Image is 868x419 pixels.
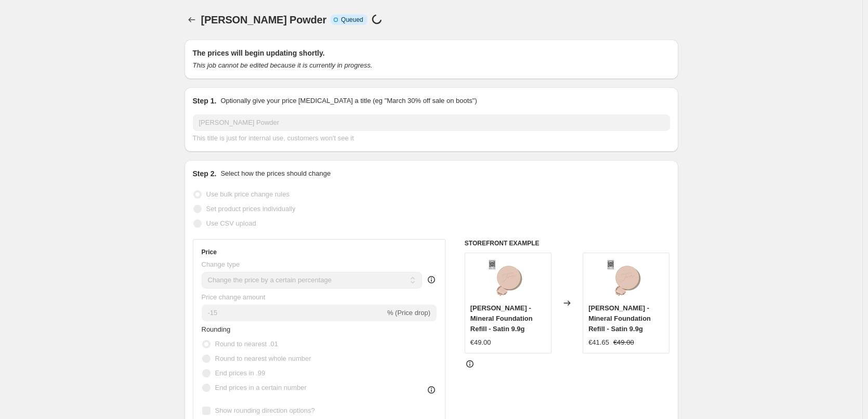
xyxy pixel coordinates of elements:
[220,96,477,106] p: Optionally give your price [MEDICAL_DATA] a title (eg "March 30% off sale on boots")
[202,305,385,321] input: -15
[193,61,373,69] i: This job cannot be edited because it is currently in progress.
[487,258,529,300] img: jane-iredale-mineral-foundation-refill-satin-99g-295544_80x.png
[193,96,217,106] h2: Step 1.
[201,14,327,25] span: [PERSON_NAME] Powder
[387,309,430,317] span: % (Price drop)
[206,205,296,213] span: Set product prices individually
[341,16,363,24] span: Queued
[193,168,217,179] h2: Step 2.
[193,48,670,58] h2: The prices will begin updating shortly.
[613,338,634,346] span: €49.00
[470,338,491,346] span: €49.00
[206,190,290,198] span: Use bulk price change rules
[470,304,533,333] span: [PERSON_NAME] - Mineral Foundation Refill - Satin 9.9g
[202,293,266,301] span: Price change amount
[588,338,609,346] span: €41.65
[220,168,331,179] p: Select how the prices should change
[185,12,199,27] button: Price change jobs
[215,369,266,377] span: End prices in .99
[588,304,651,333] span: [PERSON_NAME] - Mineral Foundation Refill - Satin 9.9g
[606,258,647,300] img: jane-iredale-mineral-foundation-refill-satin-99g-295544_80x.png
[193,114,670,131] input: 30% off holiday sale
[215,407,315,414] span: Show rounding direction options?
[215,384,307,391] span: End prices in a certain number
[202,325,231,333] span: Rounding
[202,248,217,256] h3: Price
[215,340,278,348] span: Round to nearest .01
[426,274,437,285] div: help
[215,355,311,362] span: Round to nearest whole number
[465,239,670,247] h6: STOREFRONT EXAMPLE
[193,134,354,142] span: This title is just for internal use, customers won't see it
[206,219,256,227] span: Use CSV upload
[202,260,240,268] span: Change type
